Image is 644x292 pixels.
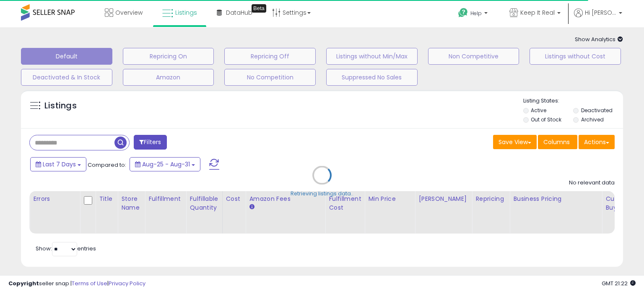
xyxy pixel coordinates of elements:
[520,8,555,17] span: Keep It Real
[574,8,622,27] a: Hi [PERSON_NAME]
[109,279,145,287] a: Privacy Policy
[326,48,418,65] button: Listings without Min/Max
[585,8,616,17] span: Hi [PERSON_NAME]
[21,69,112,86] button: Deactivated & In Stock
[252,4,266,13] div: Tooltip anchor
[8,280,145,288] div: seller snap | |
[575,35,623,43] span: Show Analytics
[115,8,143,17] span: Overview
[8,279,39,287] strong: Copyright
[21,48,112,65] button: Default
[123,48,214,65] button: Repricing On
[226,8,252,17] span: DataHub
[530,48,621,65] button: Listings without Cost
[470,10,482,17] span: Help
[428,48,519,65] button: Non Competitive
[458,8,468,18] i: Get Help
[175,8,197,17] span: Listings
[602,279,636,287] span: 2025-09-8 21:22 GMT
[224,69,316,86] button: No Competition
[123,69,214,86] button: Amazon
[291,190,353,197] div: Retrieving listings data..
[326,69,418,86] button: Suppressed No Sales
[72,279,107,287] a: Terms of Use
[224,48,316,65] button: Repricing Off
[452,1,496,27] a: Help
